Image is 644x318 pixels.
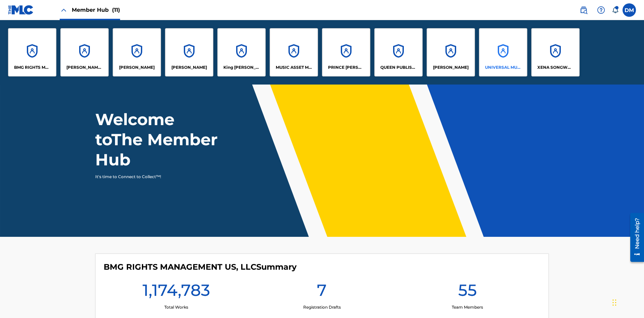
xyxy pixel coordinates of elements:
a: AccountsQUEEN PUBLISHA [374,28,423,76]
img: MLC Logo [8,5,34,15]
a: AccountsBMG RIGHTS MANAGEMENT US, LLC [8,28,56,76]
img: Close [60,6,68,14]
p: BMG RIGHTS MANAGEMENT US, LLC [14,64,51,70]
a: Public Search [577,3,590,17]
p: EYAMA MCSINGER [171,64,207,70]
p: MUSIC ASSET MANAGEMENT (MAM) [276,64,312,70]
p: Registration Drafts [303,304,341,310]
h1: 55 [458,280,477,304]
a: AccountsPRINCE [PERSON_NAME] [322,28,370,76]
p: King McTesterson [223,64,260,70]
h4: BMG RIGHTS MANAGEMENT US, LLC [104,262,297,272]
iframe: Chat Widget [610,286,644,318]
p: CLEO SONGWRITER [66,64,103,70]
p: QUEEN PUBLISHA [380,64,417,70]
div: Help [594,3,608,17]
a: AccountsXENA SONGWRITER [531,28,580,76]
span: Member Hub [72,6,120,14]
a: AccountsMUSIC ASSET MANAGEMENT (MAM) [270,28,318,76]
img: help [597,6,605,14]
h1: 7 [317,280,327,304]
a: Accounts[PERSON_NAME] [165,28,213,76]
div: User Menu [623,3,636,17]
p: UNIVERSAL MUSIC PUB GROUP [485,64,522,70]
p: RONALD MCTESTERSON [433,64,469,70]
p: XENA SONGWRITER [537,64,574,70]
span: (11) [112,7,120,13]
p: Team Members [452,304,483,310]
a: Accounts[PERSON_NAME] [113,28,161,76]
p: Total Works [164,304,188,310]
p: ELVIS COSTELLO [119,64,155,70]
h1: 1,174,783 [143,280,210,304]
a: AccountsUNIVERSAL MUSIC PUB GROUP [479,28,527,76]
h1: Welcome to The Member Hub [95,109,221,170]
iframe: Resource Center [625,210,644,265]
a: AccountsKing [PERSON_NAME] [217,28,266,76]
div: Notifications [612,7,619,13]
a: Accounts[PERSON_NAME] [427,28,475,76]
a: Accounts[PERSON_NAME] SONGWRITER [60,28,109,76]
div: Drag [612,293,616,313]
p: It's time to Connect to Collect™! [95,174,212,180]
img: search [580,6,588,14]
p: PRINCE MCTESTERSON [328,64,365,70]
